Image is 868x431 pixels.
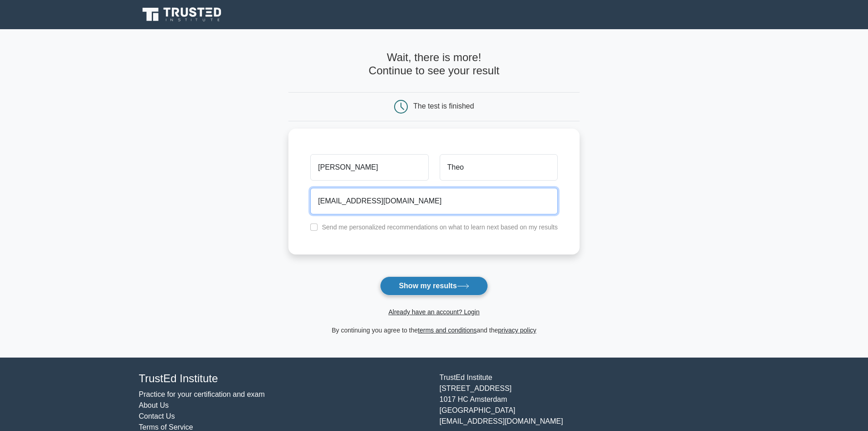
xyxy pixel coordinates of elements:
input: First name [310,154,428,181]
a: Already have an account? Login [388,308,479,316]
a: Contact Us [139,412,175,420]
h4: Wait, there is more! Continue to see your result [288,51,580,78]
button: Show my results [380,276,488,296]
input: Last name [440,154,558,181]
a: privacy policy [498,327,536,334]
div: By continuing you agree to the and the [283,325,585,336]
a: Practice for your certification and exam [139,390,265,398]
a: About Us [139,401,169,409]
a: terms and conditions [418,327,477,334]
div: The test is finished [413,102,474,110]
input: Email [310,188,558,214]
a: Terms of Service [139,423,193,431]
h4: TrustEd Institute [139,372,429,385]
label: Send me personalized recommendations on what to learn next based on my results [322,223,558,231]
